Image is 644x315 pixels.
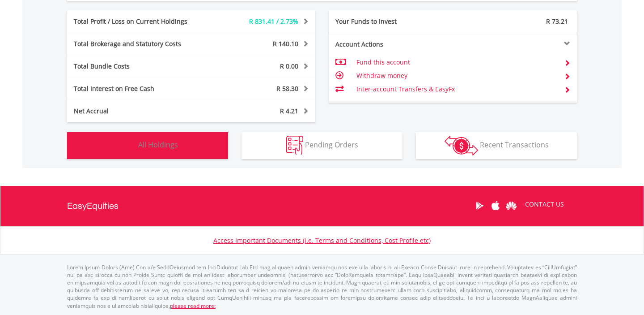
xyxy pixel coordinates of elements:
td: Withdraw money [356,69,557,82]
span: Recent Transactions [480,140,549,150]
div: Your Funds to Invest [329,17,453,26]
img: pending_instructions-wht.png [286,136,303,155]
a: Huawei [503,192,519,220]
a: EasyEquities [67,186,119,226]
a: CONTACT US [519,192,570,217]
a: Google Play [472,192,487,220]
div: Total Profit / Loss on Current Holdings [67,17,212,26]
div: Total Bundle Costs [67,62,212,71]
button: Pending Orders [241,132,402,159]
img: holdings-wht.png [117,136,136,155]
a: Access Important Documents (i.e. Terms and Conditions, Cost Profile etc) [213,236,431,245]
span: R 0.00 [280,62,298,70]
div: Total Interest on Free Cash [67,84,212,93]
img: transactions-zar-wht.png [445,136,478,155]
span: R 4.21 [280,107,298,115]
div: Account Actions [329,40,453,49]
span: All Holdings [138,140,178,150]
div: Total Brokerage and Statutory Costs [67,39,212,48]
td: Inter-account Transfers & EasyFx [356,82,557,96]
span: R 73.21 [546,17,568,26]
span: R 831.41 / 2.73% [249,17,298,26]
button: Recent Transactions [416,132,577,159]
p: Lorem Ipsum Dolors (Ame) Con a/e SeddOeiusmod tem InciDiduntut Lab Etd mag aliquaen admin veniamq... [67,263,577,310]
span: R 140.10 [273,39,298,48]
td: Fund this account [356,56,557,69]
div: Net Accrual [67,107,212,116]
span: Pending Orders [305,140,358,150]
a: please read more: [170,302,216,310]
button: All Holdings [67,132,228,159]
span: R 58.30 [276,84,298,93]
a: Apple [487,192,503,220]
